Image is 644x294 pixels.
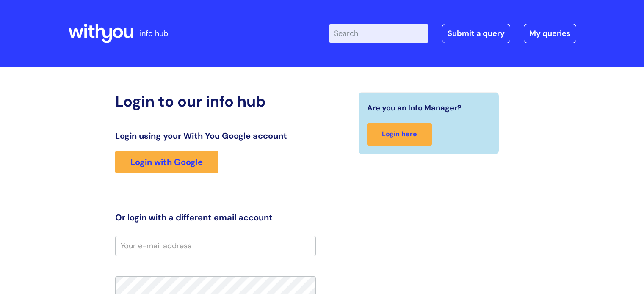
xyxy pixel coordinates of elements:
[115,236,316,256] input: Your e-mail address
[329,24,428,43] input: Search
[115,151,218,173] a: Login with Google
[524,24,576,43] a: My queries
[442,24,510,43] a: Submit a query
[367,101,462,115] span: Are you an Info Manager?
[115,92,316,110] h2: Login to our info hub
[140,27,168,40] p: info hub
[367,123,432,146] a: Login here
[115,131,316,141] h3: Login using your With You Google account
[115,212,316,223] h3: Or login with a different email account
